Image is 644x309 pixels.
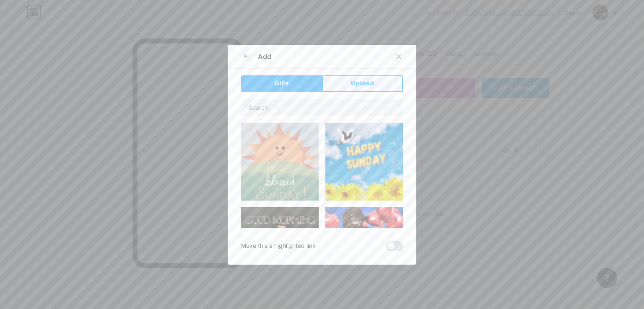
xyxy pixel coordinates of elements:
[241,99,402,116] input: Search
[274,79,289,88] span: GIFs
[241,241,316,251] div: Make this a highlighted link
[351,79,374,88] span: Upload
[322,75,403,92] button: Upload
[241,75,322,92] button: GIFs
[241,123,319,201] img: Gihpy
[325,207,403,266] img: Gihpy
[325,123,403,201] img: Gihpy
[241,207,319,257] img: Gihpy
[258,51,271,62] div: Add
